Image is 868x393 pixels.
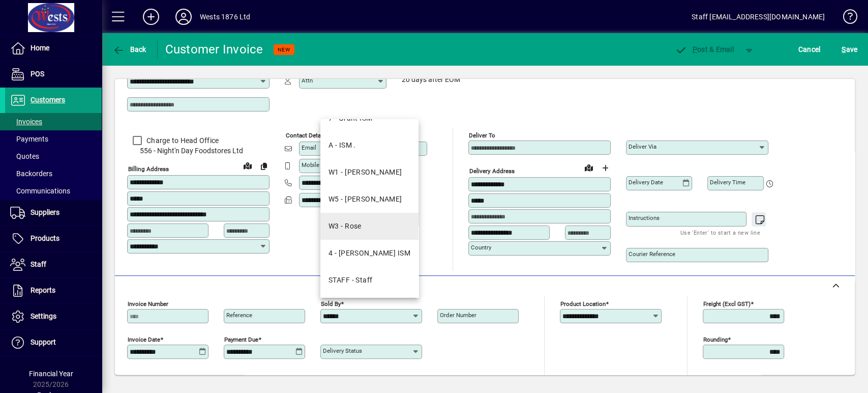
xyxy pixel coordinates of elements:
mat-hint: Use 'Enter' to start a new line [680,227,760,238]
span: Reports [31,286,55,294]
span: Invoices [10,118,42,126]
span: S [842,45,846,53]
span: NEW [278,46,290,53]
div: W3 - Rose [328,221,362,232]
span: 556 - Night'n Day Foodstores Ltd [127,146,270,156]
mat-label: Attn [302,77,313,84]
div: 4 - [PERSON_NAME] ISM [328,248,410,259]
span: Suppliers [31,208,59,216]
div: Staff [EMAIL_ADDRESS][DOMAIN_NAME] [692,9,825,25]
button: Choose address [597,160,613,176]
span: Staff [31,260,46,268]
span: Settings [31,312,56,320]
button: Post & Email [670,40,739,59]
span: Communications [10,187,70,195]
mat-label: Email [302,144,316,151]
mat-label: Invoice date [128,336,160,343]
div: Wests 1876 Ltd [200,9,250,25]
a: Staff [5,252,102,277]
span: Support [31,338,56,346]
mat-label: Product location [560,300,606,307]
mat-label: Instructions [628,214,660,221]
mat-label: Reference [226,312,252,319]
span: Back [112,45,146,53]
mat-option: STAFF - Staff [320,267,418,294]
span: Products [31,234,59,242]
button: Profile [167,8,200,26]
a: View on map [581,159,597,176]
button: Cancel [796,40,823,59]
mat-option: 4 - Shane ISM [320,240,418,267]
mat-label: Delivery date [628,179,663,186]
span: Quotes [10,152,39,160]
button: Back [110,40,149,59]
span: POS [31,70,44,78]
mat-label: Mobile [302,161,319,169]
div: W5 - [PERSON_NAME] [328,194,402,205]
span: P [693,45,697,53]
a: View on map [240,157,256,174]
a: Settings [5,304,102,329]
span: ost & Email [675,45,734,53]
a: Communications [5,182,102,200]
mat-label: Sold by [321,300,341,307]
a: Home [5,36,102,61]
span: Financial Year [29,370,73,378]
mat-label: Deliver via [628,143,656,150]
span: Backorders [10,170,52,178]
a: Invoices [5,113,102,130]
span: Customers [31,96,65,104]
span: 20 days after EOM [402,76,460,84]
a: Quotes [5,148,102,165]
div: STAFF - Staff [328,275,373,286]
a: Backorders [5,165,102,182]
app-page-header-button: Back [102,40,158,59]
mat-label: Freight (excl GST) [703,300,751,307]
a: Payments [5,130,102,148]
mat-option: W3 - Rose [320,213,418,240]
mat-label: Payment due [224,336,258,343]
mat-label: Delivery time [710,179,745,186]
span: Home [31,44,49,52]
a: Knowledge Base [835,2,855,35]
span: ave [842,41,857,58]
label: Charge to Head Office [144,135,219,146]
button: Save [839,40,860,59]
span: Payments [10,135,48,143]
mat-label: Deliver To [469,132,495,139]
a: Reports [5,278,102,303]
mat-option: W5 - Kate [320,186,418,213]
div: Customer Invoice [165,41,263,58]
mat-label: Courier Reference [628,250,675,258]
a: Suppliers [5,200,102,226]
a: POS [5,62,102,87]
a: Products [5,226,102,251]
mat-option: W1 - Judy [320,159,418,186]
mat-option: A - ISM . [320,132,418,159]
mat-label: Country [471,244,491,251]
button: Add [135,8,167,26]
span: Cancel [798,41,821,58]
a: Support [5,330,102,355]
button: Copy to Delivery address [256,158,272,174]
div: A - ISM . [328,140,356,151]
div: W1 - [PERSON_NAME] [328,167,402,178]
mat-label: Rounding [703,336,728,343]
mat-label: Invoice number [128,300,168,307]
mat-label: Delivery status [323,347,362,354]
mat-label: Order number [440,312,476,319]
